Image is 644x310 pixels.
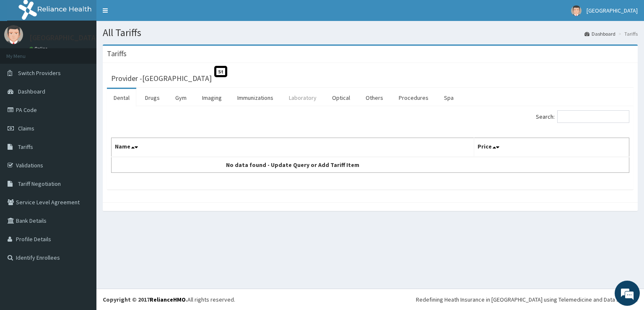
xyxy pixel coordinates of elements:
span: St [214,66,227,77]
span: Tariff Negotiation [18,180,61,188]
h3: Provider - [GEOGRAPHIC_DATA] [111,75,212,82]
a: Dashboard [584,30,615,37]
a: Optical [325,89,357,107]
a: Gym [169,89,193,107]
span: Dashboard [18,88,45,95]
img: User Image [4,25,23,44]
img: User Image [571,5,582,16]
a: RelianceHMO [150,296,186,303]
td: No data found - Update Query or Add Tariff Item [112,157,474,173]
a: Drugs [138,89,166,107]
a: Others [359,89,390,107]
span: [GEOGRAPHIC_DATA] [587,7,638,14]
th: Name [112,138,474,157]
a: Online [29,46,49,52]
li: Tariffs [616,30,638,37]
a: Spa [437,89,460,107]
footer: All rights reserved. [96,289,644,310]
a: Laboratory [282,89,323,107]
a: Immunizations [231,89,280,107]
h1: All Tariffs [103,27,638,38]
p: [GEOGRAPHIC_DATA] [29,34,99,42]
div: Redefining Heath Insurance in [GEOGRAPHIC_DATA] using Telemedicine and Data Science! [416,295,638,304]
span: Claims [18,125,34,132]
strong: Copyright © 2017 . [103,296,187,303]
a: Dental [107,89,136,107]
h3: Tariffs [107,50,127,57]
span: Switch Providers [18,69,61,77]
a: Imaging [195,89,229,107]
th: Price [474,138,629,157]
input: Search: [557,110,629,123]
a: Procedures [392,89,435,107]
label: Search: [536,110,629,123]
span: Tariffs [18,143,33,151]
